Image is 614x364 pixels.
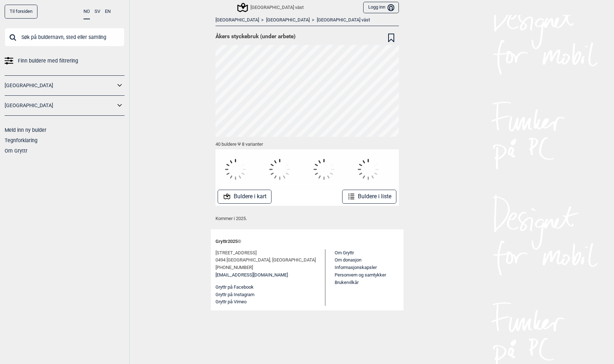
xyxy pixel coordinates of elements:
input: Søk på buldernavn, sted eller samling [5,28,125,46]
button: SV [95,5,100,19]
a: Om donasjon [335,257,361,263]
span: [PHONE_NUMBER] [215,264,253,271]
a: Brukervilkår [335,280,359,285]
button: Logg inn [363,2,399,14]
span: [STREET_ADDRESS] [215,249,257,257]
a: Om Gryttr [335,250,354,255]
a: [GEOGRAPHIC_DATA] [215,17,259,23]
button: EN [105,5,111,19]
a: Meld inn ny bulder [5,127,46,133]
button: Gryttr på Vimeo [215,298,247,306]
a: [GEOGRAPHIC_DATA] [5,100,115,111]
span: > [261,17,264,23]
span: Åkers styckebruk (under arbete) [215,33,295,40]
a: [EMAIL_ADDRESS][DOMAIN_NAME] [215,271,288,279]
div: 40 buldere Ψ 8 varianter [215,137,399,149]
span: 0494 [GEOGRAPHIC_DATA], [GEOGRAPHIC_DATA] [215,256,316,264]
a: [GEOGRAPHIC_DATA] [5,80,115,91]
button: Gryttr på Facebook [215,284,254,291]
span: Finn buldere med filtrering [18,56,78,66]
button: NO [83,5,90,19]
span: > [312,17,314,23]
a: [GEOGRAPHIC_DATA] [266,17,310,23]
a: Finn buldere med filtrering [5,56,125,66]
a: Om Gryttr [5,148,27,154]
a: [GEOGRAPHIC_DATA] väst [317,17,370,23]
button: Buldere i liste [342,190,397,204]
a: Personvern og samtykker [335,272,386,278]
a: Tegnforklaring [5,138,37,143]
p: Kommer i 2025. [215,215,399,222]
div: [GEOGRAPHIC_DATA] väst [238,3,304,12]
a: Informasjonskapsler [335,265,377,270]
button: Gryttr på Instagram [215,291,254,299]
a: Til forsiden [5,5,37,19]
div: Gryttr 2025 © [215,234,399,249]
button: Buldere i kart [218,190,272,204]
